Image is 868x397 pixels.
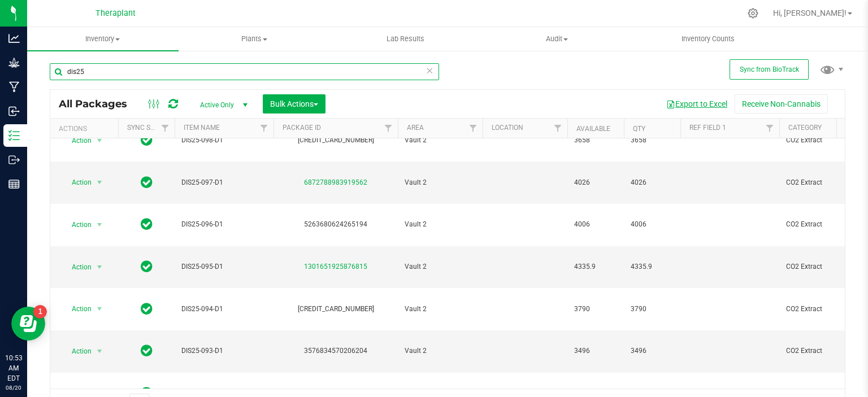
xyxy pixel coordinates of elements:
span: Plants [179,34,329,44]
a: Filter [379,119,398,138]
span: 4006 [631,219,674,230]
span: select [93,259,107,275]
span: select [93,343,107,359]
span: 3658 [631,135,674,146]
iframe: Resource center unread badge [33,305,47,319]
span: Vault 2 [405,261,476,272]
span: In Sync [141,216,153,232]
span: 4006 [574,219,617,230]
button: Export to Excel [659,94,735,114]
span: Action [62,259,92,275]
span: Action [62,217,92,233]
span: select [93,174,107,190]
span: Action [62,343,92,359]
span: DIS25-097-D1 [181,177,267,188]
span: DIS25-094-D1 [181,304,267,315]
a: 6872788983919562 [304,178,367,186]
inline-svg: Outbound [8,154,20,165]
span: select [93,217,107,233]
a: Lab Results [330,27,481,51]
div: [CREDIT_CARD_NUMBER] [272,304,400,315]
a: Package ID [283,124,321,132]
a: Available [576,125,610,133]
span: Bulk Actions [270,99,318,108]
a: Filter [549,119,567,138]
span: 4026 [574,177,617,188]
a: Location [492,124,523,132]
a: Filter [761,119,779,138]
a: Plants [179,27,330,51]
span: 4335.9 [631,261,674,272]
span: Vault 2 [405,177,476,188]
span: 3496 [631,346,674,356]
div: 3576834570206204 [272,346,400,356]
inline-svg: Grow [8,57,20,68]
input: Search Package ID, Item Name, SKU, Lot or Part Number... [50,63,439,80]
inline-svg: Reports [8,178,20,190]
inline-svg: Inventory [8,130,20,141]
a: Sync Status [127,124,171,132]
span: Vault 2 [405,304,476,315]
span: Hi, [PERSON_NAME]! [773,8,847,18]
span: Action [62,301,92,317]
span: DIS25-098-D1 [181,135,267,146]
a: Ref Field 1 [689,124,726,132]
inline-svg: Manufacturing [8,81,20,93]
a: Filter [464,119,483,138]
p: 08/20 [5,383,22,392]
a: Qty [633,125,645,133]
iframe: Resource center [11,307,45,341]
span: select [93,133,107,149]
span: In Sync [141,132,153,148]
span: 3790 [574,304,617,315]
span: 3790 [631,304,674,315]
a: Filter [255,119,274,138]
button: Receive Non-Cannabis [735,94,828,114]
span: Inventory [27,34,179,44]
span: Vault 2 [405,219,476,230]
a: Area [407,124,424,132]
span: In Sync [141,174,153,190]
button: Bulk Actions [263,94,325,114]
span: DIS25-096-D1 [181,219,267,230]
a: Inventory Counts [632,27,784,51]
span: All Packages [59,98,138,110]
span: Clear [426,63,433,78]
a: Filter [156,119,175,138]
span: DIS25-093-D1 [181,346,267,356]
span: Vault 2 [405,346,476,356]
a: Item Name [184,124,220,132]
span: Audit [481,34,632,44]
a: 1301651925876815 [304,263,367,271]
span: DIS25-095-D1 [181,261,267,272]
span: Inventory Counts [666,34,750,44]
span: 3496 [574,346,617,356]
button: Sync from BioTrack [730,59,809,80]
span: Lab Results [371,34,440,44]
a: Inventory [27,27,179,51]
div: [CREDIT_CARD_NUMBER] [272,135,400,146]
p: 10:53 AM EDT [5,353,22,383]
span: 3658 [574,135,617,146]
span: 4026 [631,177,674,188]
span: Theraplant [96,8,136,18]
span: In Sync [141,301,153,317]
inline-svg: Analytics [8,33,20,44]
div: Actions [59,125,114,133]
span: Sync from BioTrack [740,66,799,73]
span: In Sync [141,343,153,359]
span: In Sync [141,259,153,274]
div: 5263680624265194 [272,219,400,230]
span: 4335.9 [574,261,617,272]
span: select [93,301,107,317]
span: Action [62,174,92,190]
span: Vault 2 [405,135,476,146]
a: Audit [481,27,632,51]
a: Category [788,124,822,132]
span: Action [62,133,92,149]
div: Manage settings [746,8,760,19]
inline-svg: Inbound [8,106,20,117]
